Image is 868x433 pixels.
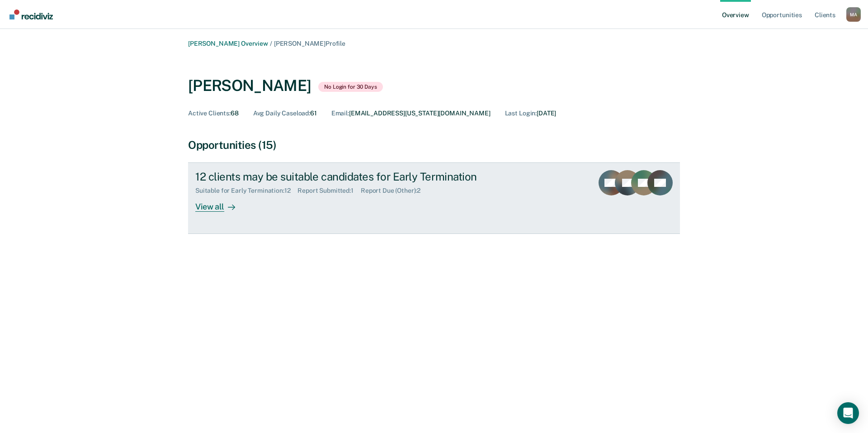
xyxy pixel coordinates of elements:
a: [PERSON_NAME] Overview [188,40,268,47]
img: Recidiviz [9,10,53,19]
div: 68 [188,109,239,117]
div: [DATE] [505,109,557,117]
div: M A [846,7,861,22]
div: 12 clients may be suitable candidates for Early Termination [195,170,513,183]
div: [EMAIL_ADDRESS][US_STATE][DOMAIN_NAME] [331,109,491,117]
div: Report Submitted : 1 [297,187,361,195]
span: Email : [331,109,349,117]
div: 61 [253,109,317,117]
div: Suitable for Early Termination : 12 [195,187,297,195]
span: Active Clients : [188,109,231,117]
div: Open Intercom Messenger [837,402,859,424]
span: / [268,40,274,47]
div: [PERSON_NAME] [188,76,311,95]
div: View all [195,195,246,212]
button: Profile dropdown button [846,7,861,22]
span: [PERSON_NAME] Profile [274,40,345,47]
span: Avg Daily Caseload : [253,109,310,117]
div: Opportunities (15) [188,138,680,152]
div: Report Due (Other) : 2 [361,187,428,195]
a: 12 clients may be suitable candidates for Early TerminationSuitable for Early Termination:12Repor... [188,162,680,234]
span: No Login for 30 Days [318,82,383,92]
span: Last Login : [505,109,537,117]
